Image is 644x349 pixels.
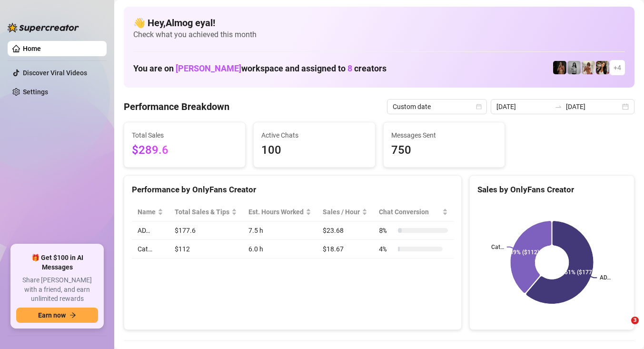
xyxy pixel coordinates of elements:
[347,63,352,73] span: 8
[124,100,229,113] h4: Performance Breakdown
[614,62,621,73] span: + 4
[23,88,48,96] a: Settings
[133,63,386,74] h1: You are on workspace and assigned to creators
[555,103,562,110] span: to
[261,141,367,160] span: 100
[132,130,238,140] span: Total Sales
[582,61,595,74] img: Green
[69,312,76,319] span: arrow-right
[261,130,367,140] span: Active Chats
[612,317,634,339] iframe: Intercom live chat
[243,221,317,240] td: 7.5 h
[133,16,625,30] h4: 👋 Hey, Almog eyal !
[496,101,551,112] input: Start date
[555,103,562,110] span: swap-right
[393,100,481,114] span: Custom date
[175,207,229,217] span: Total Sales & Tips
[138,207,156,217] span: Name
[132,203,169,221] th: Name
[379,225,394,236] span: 8 %
[553,61,566,74] img: D
[391,130,497,140] span: Messages Sent
[379,207,440,217] span: Chat Conversion
[567,61,581,74] img: A
[38,311,66,319] span: Earn now
[373,203,454,221] th: Chat Conversion
[23,45,41,52] a: Home
[391,141,497,160] span: 750
[477,183,626,196] div: Sales by OnlyFans Creator
[132,221,169,240] td: AD…
[317,203,373,221] th: Sales / Hour
[16,253,98,272] span: 🎁 Get $100 in AI Messages
[317,221,373,240] td: $23.68
[379,244,394,254] span: 4 %
[491,244,504,250] text: Cat…
[23,69,87,77] a: Discover Viral Videos
[476,104,482,110] span: calendar
[631,317,639,324] span: 3
[16,308,98,323] button: Earn nowarrow-right
[566,101,620,112] input: End date
[169,203,243,221] th: Total Sales & Tips
[317,240,373,259] td: $18.67
[176,63,241,73] span: [PERSON_NAME]
[243,240,317,259] td: 6.0 h
[133,30,625,40] span: Check what you achieved this month
[8,23,79,32] img: logo-BBDzfeDw.svg
[169,240,243,259] td: $112
[132,141,238,160] span: $289.6
[600,274,611,281] text: AD…
[132,183,454,196] div: Performance by OnlyFans Creator
[132,240,169,259] td: Cat…
[16,276,98,304] span: Share [PERSON_NAME] with a friend, and earn unlimited rewards
[596,61,609,74] img: AD
[248,207,304,217] div: Est. Hours Worked
[323,207,360,217] span: Sales / Hour
[169,221,243,240] td: $177.6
